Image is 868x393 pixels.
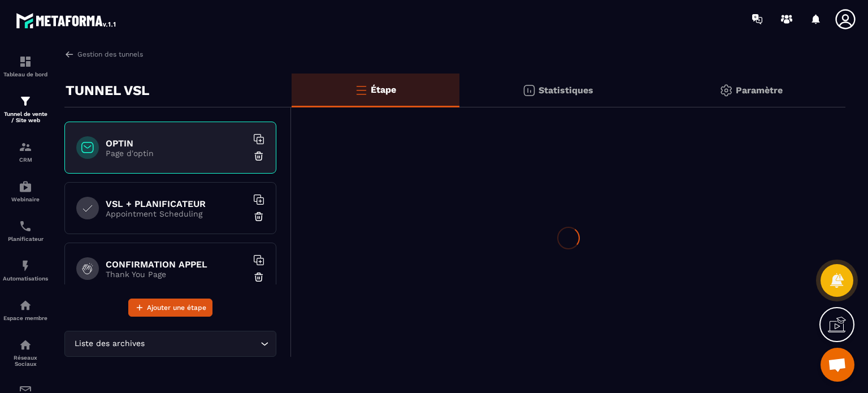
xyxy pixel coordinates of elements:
p: Page d'optin [106,149,247,158]
p: Paramètre [736,85,783,96]
p: TUNNEL VSL [66,79,149,102]
p: Tunnel de vente / Site web [3,111,48,123]
p: Espace membre [3,315,48,321]
span: Ajouter une étape [147,302,206,313]
p: Tableau de bord [3,71,48,77]
img: trash [253,150,264,162]
img: automations [19,299,32,312]
a: social-networksocial-networkRéseaux Sociaux [3,330,48,375]
a: Ouvrir le chat [821,348,854,382]
img: logo [16,10,118,31]
img: formation [19,55,32,68]
a: Gestion des tunnels [64,49,143,59]
img: trash [253,211,264,222]
span: Liste des archives [72,338,147,350]
a: automationsautomationsEspace membre [3,290,48,330]
p: Thank You Page [106,270,247,279]
img: trash [253,271,264,283]
p: Statistiques [539,85,593,96]
a: automationsautomationsAutomatisations [3,251,48,290]
h6: CONFIRMATION APPEL [106,259,247,270]
img: bars-o.4a397970.svg [354,83,368,97]
img: social-network [19,338,32,352]
img: formation [19,94,32,108]
a: automationsautomationsWebinaire [3,171,48,211]
a: schedulerschedulerPlanificateur [3,211,48,251]
p: CRM [3,157,48,163]
h6: OPTIN [106,138,247,149]
img: automations [19,180,32,193]
input: Search for option [147,338,258,350]
button: Ajouter une étape [128,299,212,317]
img: automations [19,259,32,273]
img: scheduler [19,219,32,233]
img: arrow [64,49,75,59]
a: formationformationCRM [3,132,48,171]
p: Webinaire [3,196,48,202]
a: formationformationTableau de bord [3,46,48,86]
p: Réseaux Sociaux [3,355,48,367]
p: Automatisations [3,275,48,282]
img: stats.20deebd0.svg [522,84,536,97]
img: setting-gr.5f69749f.svg [719,84,733,97]
p: Étape [371,84,396,95]
h6: VSL + PLANIFICATEUR [106,198,247,209]
a: formationformationTunnel de vente / Site web [3,86,48,132]
p: Planificateur [3,236,48,242]
p: Appointment Scheduling [106,209,247,218]
div: Search for option [64,331,276,357]
img: formation [19,140,32,154]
